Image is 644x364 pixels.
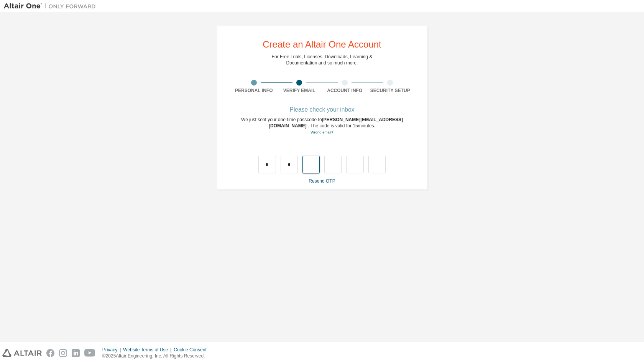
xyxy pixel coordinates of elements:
a: Go back to the registration form [310,130,333,134]
img: linkedin.svg [72,349,80,357]
div: Create an Altair One Account [263,40,381,49]
div: Security Setup [368,87,413,94]
div: Verify Email [277,87,322,94]
img: youtube.svg [84,349,95,357]
a: Resend OTP [309,178,335,184]
span: [PERSON_NAME][EMAIL_ADDRESS][DOMAIN_NAME] [269,117,403,128]
img: Altair One [4,2,100,10]
div: Account Info [322,87,368,94]
div: Personal Info [231,87,277,94]
div: Please check your inbox [231,107,413,112]
div: We just sent your one-time passcode to . The code is valid for 15 minutes. [231,117,413,135]
div: Cookie Consent [174,347,211,353]
img: instagram.svg [59,349,67,357]
div: For Free Trials, Licenses, Downloads, Learning & Documentation and so much more. [272,54,373,66]
div: Privacy [102,347,123,353]
img: facebook.svg [46,349,54,357]
img: altair_logo.svg [2,349,42,357]
div: Website Terms of Use [123,347,174,353]
p: © 2025 Altair Engineering, Inc. All Rights Reserved. [102,353,211,359]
